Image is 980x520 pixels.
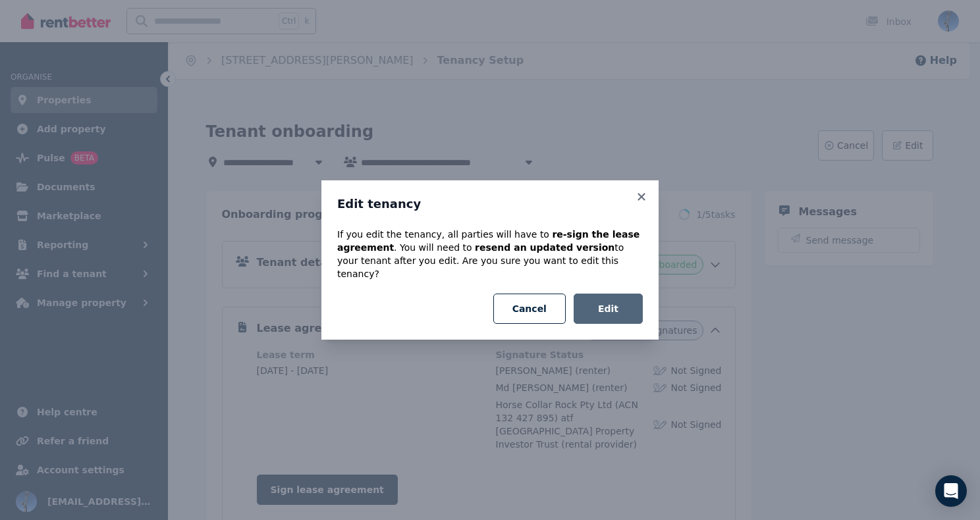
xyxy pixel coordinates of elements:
[337,196,643,212] h3: Edit tenancy
[574,294,643,324] button: Edit
[935,475,967,507] div: Open Intercom Messenger
[493,294,566,324] button: Cancel
[337,228,643,280] p: If you edit the tenancy, all parties will have to . You will need to to your tenant after you edi...
[475,242,614,253] b: resend an updated version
